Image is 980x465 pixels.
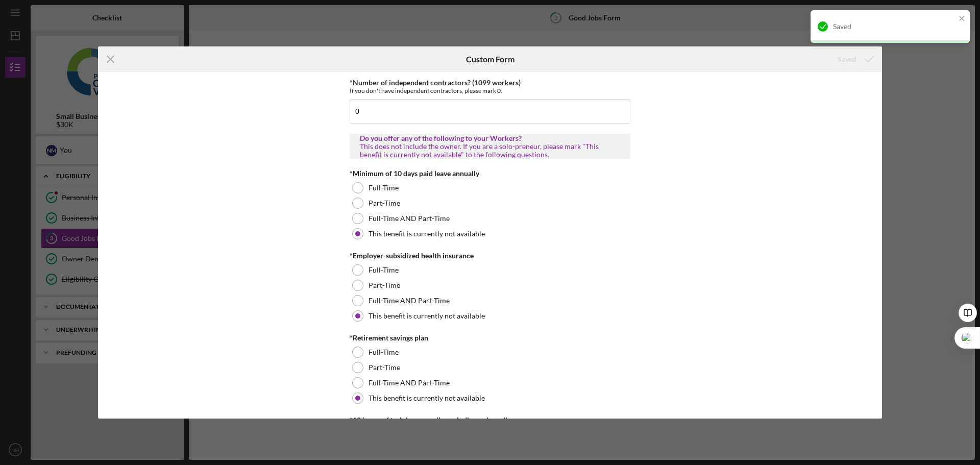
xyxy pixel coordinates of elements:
div: *12 hours of training annually excluding onboarding [350,416,630,424]
label: Part-Time [369,363,400,372]
button: close [959,14,966,24]
div: Saved [838,49,856,69]
label: Full-Time AND Part-Time [369,379,450,387]
div: *Employer-subsidized health insurance [350,252,630,260]
label: Full-Time [369,266,399,274]
div: Do you offer any of the following to your Workers? [360,134,620,142]
h6: Custom Form [466,55,514,64]
div: *Retirement savings plan [350,334,630,342]
div: *Minimum of 10 days paid leave annually [350,169,630,178]
label: *Number of independent contractors? (1099 workers) [350,78,521,87]
label: Part-Time [369,281,400,289]
div: Saved [833,22,955,31]
button: Saved [827,49,882,69]
label: Full-Time AND Part-Time [369,297,450,305]
label: Full-Time [369,348,399,356]
div: If you don't have independent contractors, please mark 0. [350,87,630,94]
div: This does not include the owner. If you are a solo-preneur, please mark "This benefit is currentl... [360,142,620,159]
label: Full-Time AND Part-Time [369,214,450,223]
label: This benefit is currently not available [369,394,485,402]
label: This benefit is currently not available [369,230,485,238]
label: Part-Time [369,199,400,207]
label: Full-Time [369,184,399,192]
label: This benefit is currently not available [369,312,485,320]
